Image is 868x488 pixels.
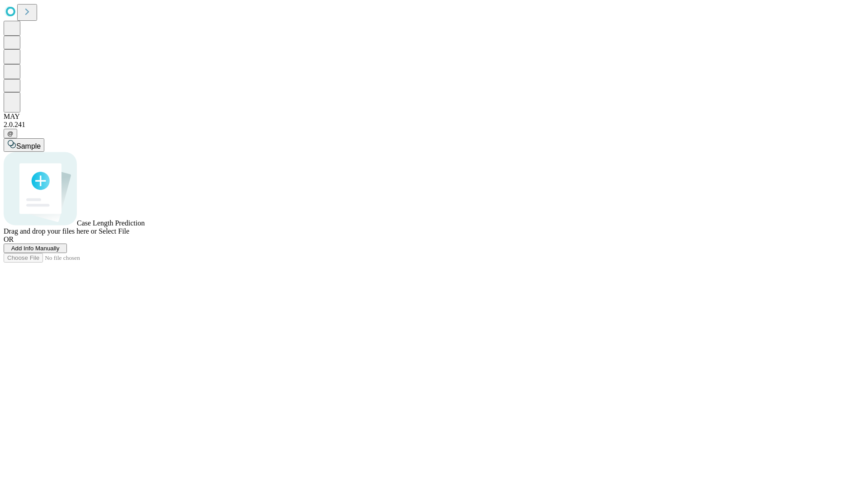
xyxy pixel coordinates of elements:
div: MAY [4,113,864,121]
span: Case Length Prediction [77,219,145,227]
button: @ [4,129,17,138]
span: @ [7,130,14,137]
span: Add Info Manually [11,245,60,252]
span: OR [4,235,14,243]
span: Select File [99,227,129,235]
span: Drag and drop your files here or [4,227,97,235]
button: Add Info Manually [4,244,67,253]
div: 2.0.241 [4,121,864,129]
button: Sample [4,138,44,152]
span: Sample [16,142,41,150]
